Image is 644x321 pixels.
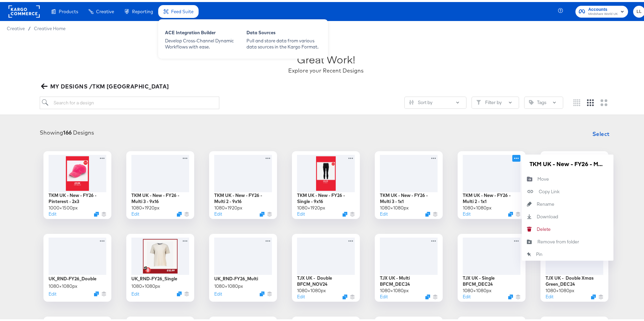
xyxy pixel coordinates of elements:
div: TJX UK - Double BFCM_NOV24 [297,273,355,285]
button: SlidersSort by [404,95,466,107]
div: 1080 × 1080 px [546,285,574,292]
button: TagTags [524,95,563,107]
a: Creative Home [34,24,66,29]
button: Edit [131,289,139,295]
div: 1080 × 1920 px [297,203,325,209]
svg: Large grid [601,97,607,104]
div: UK_RND-FY26_Multi1080×1080pxEditDuplicate [209,232,277,300]
button: Edit [214,209,222,215]
div: TKM UK - New - FY26 - Multi 3 - 1x11080×1080pxEditDuplicate [375,149,443,217]
svg: Download [522,212,537,217]
div: TJX UK - Double Xmas Green_DEC24 [546,273,603,285]
div: Great Work! [297,50,355,65]
div: Explore your Recent Designs [288,65,364,73]
button: Edit [546,292,553,298]
button: Edit [380,209,388,215]
div: 1080 × 1080 px [297,285,326,292]
button: Edit [463,292,471,298]
button: Duplicate [260,210,264,215]
strong: 166 [63,127,72,134]
svg: Filter [476,98,481,103]
span: LL [636,6,642,14]
span: Creative [96,7,114,12]
div: TJX UK - Multi BFCM_DEC241080×1080pxEditDuplicate [375,232,443,300]
svg: Medium grid [587,97,594,104]
button: Edit [214,289,222,295]
div: 1080 × 1080 px [214,281,243,287]
svg: Duplicate [591,293,596,297]
div: Pin [536,249,542,256]
svg: Move to folder [522,174,537,180]
div: TJX UK - Single BFCM_DEC24 [463,273,520,285]
span: / [25,24,34,29]
div: 1080 × 1080 px [131,281,160,287]
svg: Duplicate [94,289,99,294]
svg: Copy [522,186,539,193]
button: Copy [522,183,613,196]
div: TJX UK - Double BFCM_NOV241080×1080pxEditDuplicate [292,232,360,300]
div: UK_RND-FY26_Double1080×1080pxEditDuplicate [43,232,111,300]
svg: Duplicate [425,210,430,215]
div: Delete [537,224,551,230]
div: 1080 × 1080 px [463,203,492,209]
button: Move to folder [522,171,613,183]
div: TKM UK - New - FY26 - Pinterest - 2x3 [49,190,106,203]
div: TKM UK - New - FY26 - Pinterest - 2x31000×1500pxEditDuplicate [43,149,111,217]
input: Search for a design [40,95,220,107]
div: UK_RND-FY26_Multi [214,274,258,280]
span: MY DESIGNS /TKM [GEOGRAPHIC_DATA] [42,80,169,89]
button: Edit [380,292,388,298]
div: TKM UK - New - FY26 - Multi 2 - 9x16 [214,190,272,203]
button: Delete [522,221,613,234]
div: UK_RND-FY26_Single [131,274,177,280]
div: TKM UK - New - FY26 - Multi 3 - 1x1 [380,190,438,203]
svg: Duplicate [508,210,513,215]
div: Showing Designs [40,127,94,135]
svg: Tag [529,98,534,103]
svg: Small grid [573,97,580,104]
div: TKM UK - New - FY26 - Single - 1x11080×1080pxEditDuplicate [540,149,608,217]
button: Duplicate [260,289,264,294]
svg: Delete [522,225,537,229]
svg: Sliders [409,98,414,103]
div: TKM UK - New - FY26 - Multi 3 - 9x161080×1920pxEditDuplicate [126,149,194,217]
div: UK_RND-FY26_Double [49,274,96,280]
svg: Rename [522,200,537,204]
div: 1080 × 1080 px [380,285,409,292]
span: Creative [7,24,25,29]
svg: Duplicate [94,210,99,215]
button: Edit [297,292,305,298]
div: 1080 × 1920 px [214,203,242,209]
svg: Duplicate [177,210,182,215]
div: Rename [537,199,554,205]
span: Products [59,7,78,12]
div: Copy Link [539,186,559,193]
button: Edit [49,209,56,215]
span: Reporting [132,7,153,12]
svg: Duplicate [508,293,513,297]
svg: Duplicate [177,289,182,294]
svg: Duplicate [343,293,347,297]
div: TKM UK - New - FY26 - Multi 2 - 9x161080×1920pxEditDuplicate [209,149,277,217]
span: Mindshare World UK [588,9,618,15]
button: Select [590,125,612,139]
button: Duplicate [343,210,347,215]
svg: Duplicate [425,293,430,297]
div: TJX UK - Double Xmas Green_DEC241080×1080pxEditDuplicate [540,232,608,300]
div: 1080 × 1920 px [131,203,160,209]
button: FilterFilter by [472,95,519,107]
span: Accounts [588,4,618,11]
a: Download [522,208,613,221]
div: TKM UK - New - FY26 - Single - 9x161080×1920pxEditDuplicate [292,149,360,217]
div: TKM UK - New - FY26 - Single - 9x16 [297,190,355,203]
div: 1080 × 1080 px [49,281,77,287]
